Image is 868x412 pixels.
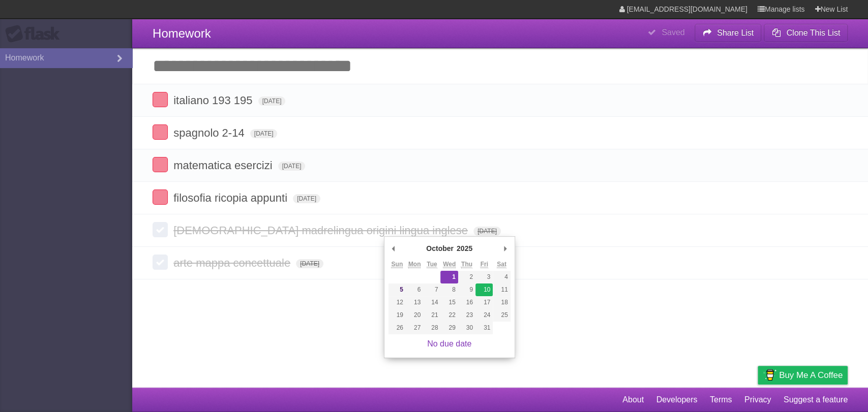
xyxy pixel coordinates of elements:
[458,322,475,334] button: 30
[173,192,290,204] span: filosofia ricopia appunti
[440,283,458,296] button: 8
[388,296,406,309] button: 12
[500,241,511,256] button: Next Month
[784,390,848,409] a: Suggest a feature
[406,322,423,334] button: 27
[5,25,66,43] div: Flask
[296,259,323,268] span: [DATE]
[440,296,458,309] button: 15
[622,390,644,409] a: About
[497,261,506,268] abbr: Saturday
[758,366,848,385] a: Buy me a coffee
[481,261,488,268] abbr: Friday
[475,271,493,283] button: 3
[278,162,306,171] span: [DATE]
[388,322,406,334] button: 26
[173,159,275,172] span: matematica esercizi
[173,94,255,107] span: italiano 193 195
[153,189,168,205] label: Done
[656,390,697,409] a: Developers
[764,24,848,42] button: Clone This List
[458,296,475,309] button: 16
[493,296,510,309] button: 18
[388,283,406,296] button: 5
[440,309,458,322] button: 22
[458,283,475,296] button: 9
[153,222,168,237] label: Done
[425,241,455,256] div: October
[406,296,423,309] button: 13
[388,309,406,322] button: 19
[173,257,293,269] span: arte mappa concettuale
[779,366,843,384] span: Buy me a coffee
[406,283,423,296] button: 6
[388,241,399,256] button: Previous Month
[427,261,437,268] abbr: Tuesday
[461,261,472,268] abbr: Thursday
[423,283,440,296] button: 7
[427,339,471,348] a: No due date
[458,309,475,322] button: 23
[293,194,320,203] span: [DATE]
[786,28,840,37] b: Clone This List
[153,157,168,172] label: Done
[458,271,475,283] button: 2
[408,261,421,268] abbr: Monday
[763,366,776,384] img: Buy me a coffee
[153,124,168,140] label: Done
[153,255,168,270] label: Done
[423,296,440,309] button: 14
[423,322,440,334] button: 28
[662,28,684,37] b: Saved
[717,28,754,37] b: Share List
[258,97,286,106] span: [DATE]
[440,322,458,334] button: 29
[493,283,510,296] button: 11
[391,261,403,268] abbr: Sunday
[493,309,510,322] button: 25
[173,224,470,237] span: [DEMOGRAPHIC_DATA] madrelingua origini lingua inglese
[406,309,423,322] button: 20
[695,24,762,42] button: Share List
[455,241,474,256] div: 2025
[710,390,732,409] a: Terms
[440,271,458,283] button: 1
[423,309,440,322] button: 21
[744,390,771,409] a: Privacy
[250,129,278,138] span: [DATE]
[153,92,168,107] label: Done
[443,261,456,268] abbr: Wednesday
[475,322,493,334] button: 31
[173,126,247,139] span: spagnolo 2-14
[493,271,510,283] button: 4
[475,283,493,296] button: 10
[473,227,501,236] span: [DATE]
[475,309,493,322] button: 24
[475,296,493,309] button: 17
[153,26,211,40] span: Homework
